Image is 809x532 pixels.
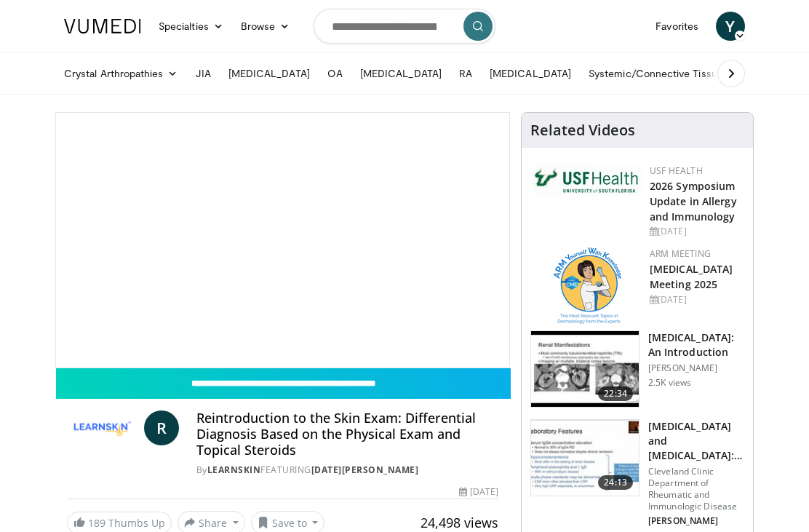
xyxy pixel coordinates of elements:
[64,19,141,33] img: VuMedi Logo
[196,410,498,458] h4: Reintroduction to the Skin Exam: Differential Diagnosis Based on the Physical Exam and Topical St...
[650,164,703,177] a: USF Health
[150,12,232,41] a: Specialties
[650,247,711,260] a: ARM Meeting
[450,59,481,88] a: RA
[319,59,351,88] a: OA
[530,122,635,139] h4: Related Videos
[533,164,642,196] img: 6ba8804a-8538-4002-95e7-a8f8012d4a11.png.150x105_q85_autocrop_double_scale_upscale_version-0.2.jpg
[648,377,691,389] p: 2.5K views
[88,516,105,530] span: 189
[220,59,319,88] a: [MEDICAL_DATA]
[196,464,498,477] div: By FEATURING
[207,464,261,476] a: LearnSkin
[650,179,737,223] a: 2026 Symposium Update in Allergy and Immunology
[531,420,639,496] img: 639ae221-5c05-4739-ae6e-a8d6e95da367.150x105_q85_crop-smart_upscale.jpg
[144,410,179,445] a: R
[531,331,639,407] img: 47980f05-c0f7-4192-9362-4cb0fcd554e5.150x105_q85_crop-smart_upscale.jpg
[650,262,733,291] a: [MEDICAL_DATA] Meeting 2025
[650,293,741,306] div: [DATE]
[351,59,450,88] a: [MEDICAL_DATA]
[647,12,707,41] a: Favorites
[648,362,744,374] p: [PERSON_NAME]
[459,485,498,499] div: [DATE]
[598,386,633,401] span: 22:34
[187,59,220,88] a: JIA
[314,9,495,44] input: Search topics, interventions
[311,464,419,476] a: [DATE][PERSON_NAME]
[598,475,633,490] span: 24:13
[67,410,138,445] img: LearnSkin
[648,419,744,463] h3: [MEDICAL_DATA] and [MEDICAL_DATA]: Similarities and Diffe…
[55,59,187,88] a: Crystal Arthropathies
[56,113,509,368] video-js: Video Player
[421,514,498,531] span: 24,498 views
[481,59,580,88] a: [MEDICAL_DATA]
[648,466,744,512] p: Cleveland Clinic Department of Rheumatic and Immunologic Disease
[648,515,744,527] p: [PERSON_NAME]
[530,330,744,408] a: 22:34 [MEDICAL_DATA]: An Introduction [PERSON_NAME] 2.5K views
[232,12,299,41] a: Browse
[650,225,741,238] div: [DATE]
[554,247,621,324] img: 89a28c6a-718a-466f-b4d1-7c1f06d8483b.png.150x105_q85_autocrop_double_scale_upscale_version-0.2.png
[580,59,786,88] a: Systemic/Connective Tissue Disease
[716,12,745,41] a: Y
[648,330,744,360] h3: [MEDICAL_DATA]: An Introduction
